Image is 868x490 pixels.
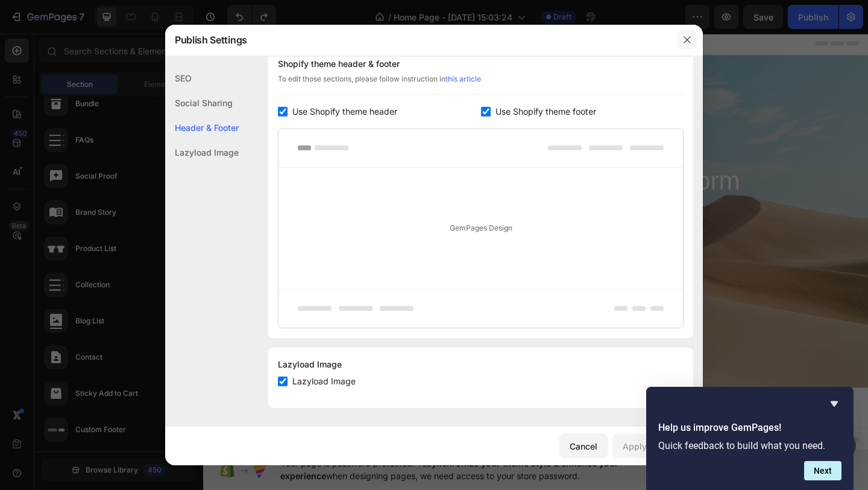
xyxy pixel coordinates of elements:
span: Lazyload Image [292,374,356,389]
div: Apply Settings [623,440,683,453]
button: Get started [323,237,400,269]
span: Add section [333,404,391,417]
span: Use Shopify theme header [292,104,397,119]
div: To edit those sections, please follow instruction in [278,74,684,95]
span: Use Shopify theme footer [495,104,596,119]
a: this article [445,74,481,83]
div: GemPages Design [278,168,683,289]
div: SEO [165,66,239,91]
button: Cancel [559,434,608,458]
button: Hide survey [827,396,841,411]
div: This is your text block. Click to edit and make it your own. Share your product's story or servic... [10,191,714,228]
div: Publish Settings [165,24,671,56]
p: Quick feedback to build what you need. [658,440,841,451]
div: Lazyload Image [165,140,239,165]
div: Header & Footer [165,115,239,140]
h2: Help us improve GemPages! [658,421,841,435]
div: Lazyload Image [278,357,684,372]
div: Shopify theme header & footer [278,57,684,71]
h2: Rich Text Editor. Editing area: main [10,142,714,181]
button: Apply Settings [612,434,693,458]
div: Social Sharing [165,91,239,115]
div: Cancel [570,440,597,453]
div: Get started [338,244,385,262]
button: Next question [804,461,841,480]
div: Help us improve GemPages! [658,396,841,480]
